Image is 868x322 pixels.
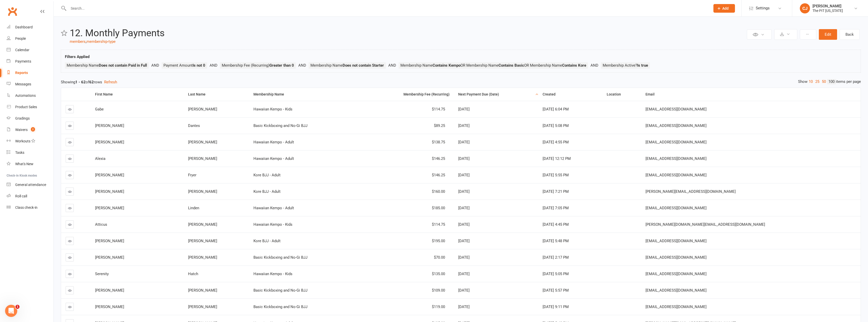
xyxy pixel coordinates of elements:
[645,92,857,96] div: Email
[458,107,470,111] span: [DATE]
[543,140,569,144] span: [DATE] 4:55 PM
[543,272,569,276] span: [DATE] 5:05 PM
[253,156,294,161] span: Hawaiian Kempo - Adult
[15,150,24,155] div: Tasks
[188,156,217,161] span: [PERSON_NAME]
[645,156,707,161] span: [EMAIL_ADDRESS][DOMAIN_NAME]
[95,239,124,243] span: [PERSON_NAME]
[31,127,35,131] span: 2
[343,63,384,68] strong: Does not contain Starter
[7,67,53,79] a: Reports
[607,92,637,96] div: Location
[15,71,28,75] div: Reports
[7,44,53,56] a: Calendar
[253,107,292,111] span: Hawaiian Kempo - Kids
[188,288,217,293] span: [PERSON_NAME]
[458,189,470,194] span: [DATE]
[722,6,729,10] span: Add
[15,183,46,187] div: General attendance
[188,140,217,144] span: [PERSON_NAME]
[432,272,445,276] span: $135.00
[7,101,53,113] a: Product Sales
[188,92,245,96] div: Last Name
[253,140,294,144] span: Hawaiian Kempo - Adult
[95,92,179,96] div: First Name
[432,239,445,243] span: $195.00
[645,189,736,194] span: [PERSON_NAME][EMAIL_ADDRESS][DOMAIN_NAME]
[188,222,217,227] span: [PERSON_NAME]
[253,288,307,293] span: Basic Kickboxing and No-Gi BJJ
[6,5,19,18] a: Clubworx
[432,156,445,161] span: $146.25
[543,123,569,128] span: [DATE] 5:08 PM
[95,140,124,144] span: [PERSON_NAME]
[7,22,53,33] a: Dashboard
[713,4,735,13] button: Add
[543,107,569,111] span: [DATE] 6:04 PM
[543,173,569,177] span: [DATE] 5:55 PM
[434,123,445,128] span: $89.25
[253,239,281,243] span: Kore BJJ - Adult
[756,3,770,14] span: Settings
[70,28,746,39] h2: 12. Monthly Payments
[15,305,20,309] span: 1
[310,63,384,68] span: Membership Name
[15,105,37,109] div: Product Sales
[603,63,648,68] span: Membership Active?
[543,156,571,161] span: [DATE] 12:12 PM
[253,206,294,210] span: Hawaiian Kempo - Adult
[432,140,445,144] span: $138.75
[104,79,117,85] button: Refresh
[543,206,569,210] span: [DATE] 7:05 PM
[7,147,53,158] a: Tasks
[798,79,861,84] div: Show items per page
[95,255,124,260] span: [PERSON_NAME]
[15,139,30,143] div: Workouts
[400,63,460,68] span: Membership Name
[188,189,217,194] span: [PERSON_NAME]
[458,206,470,210] span: [DATE]
[188,107,217,111] span: [PERSON_NAME]
[543,239,569,243] span: [DATE] 5:48 PM
[800,3,810,13] div: CJ
[434,255,445,260] span: $70.00
[543,305,569,309] span: [DATE] 9:11 PM
[15,162,33,166] div: What's New
[89,80,94,84] strong: 62
[524,63,586,68] span: OR Membership Name
[645,255,707,260] span: [EMAIL_ADDRESS][DOMAIN_NAME]
[7,136,53,147] a: Workouts
[95,173,124,177] span: [PERSON_NAME]
[458,222,470,227] span: [DATE]
[253,272,292,276] span: Hawaiian Kempo - Kids
[460,63,524,68] span: OR Membership Name
[193,63,205,68] strong: Is not 0
[458,272,470,276] span: [DATE]
[99,63,147,68] strong: Does not contain Paid in Full
[95,305,124,309] span: [PERSON_NAME]
[432,305,445,309] span: $119.00
[67,63,147,68] span: Membership Name
[5,305,17,317] iframe: Intercom live chat
[814,79,821,84] a: 25
[15,48,29,52] div: Calendar
[645,107,707,111] span: [EMAIL_ADDRESS][DOMAIN_NAME]
[827,79,836,84] a: 100
[543,92,598,96] div: Created
[7,79,53,90] a: Messages
[365,92,450,96] div: Membership Fee (Recurring)
[432,189,445,194] span: $160.00
[543,288,569,293] span: [DATE] 5:57 PM
[188,305,217,309] span: [PERSON_NAME]
[95,107,104,111] span: Gabe
[61,79,861,85] div: Showing of rows
[15,205,38,210] div: Class check-in
[840,29,860,40] a: Back
[15,194,27,198] div: Roll call
[458,239,470,243] span: [DATE]
[645,288,707,293] span: [EMAIL_ADDRESS][DOMAIN_NAME]
[432,288,445,293] span: $109.00
[15,82,31,86] div: Messages
[458,305,470,309] span: [DATE]
[543,255,569,260] span: [DATE] 2:17 PM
